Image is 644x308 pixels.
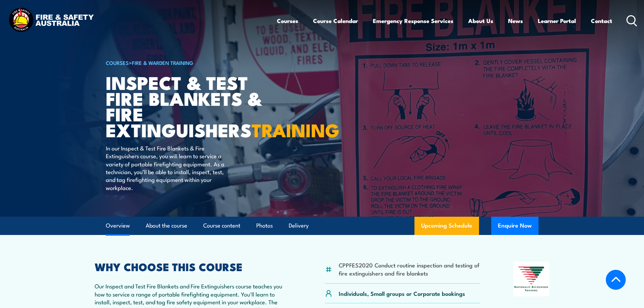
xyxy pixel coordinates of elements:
[538,12,576,30] a: Learner Portal
[106,59,129,66] a: COURSES
[106,58,273,67] h6: >
[132,59,193,66] a: Fire & Warden Training
[591,12,612,30] a: Contact
[468,12,493,30] a: About Us
[106,144,229,191] p: In our Inspect & Test Fire Blankets & Fire Extinguishers course, you will learn to service a vari...
[146,217,187,235] a: About the course
[106,74,273,138] h1: Inspect & Test Fire Blankets & Fire Extinguishers
[95,262,292,271] h2: WHY CHOOSE THIS COURSE
[203,217,240,235] a: Course content
[339,289,465,297] p: Individuals, Small groups or Corporate bookings
[313,12,358,30] a: Course Calendar
[373,12,453,30] a: Emergency Response Services
[513,262,550,296] img: Nationally Recognised Training logo.
[414,217,479,235] a: Upcoming Schedule
[339,261,480,277] li: CPPFES2020 Conduct routine inspection and testing of fire extinguishers and fire blankets
[289,217,309,235] a: Delivery
[106,217,130,235] a: Overview
[491,217,539,235] button: Enquire Now
[252,115,339,143] strong: TRAINING
[256,217,273,235] a: Photos
[277,12,298,30] a: Courses
[508,12,523,30] a: News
